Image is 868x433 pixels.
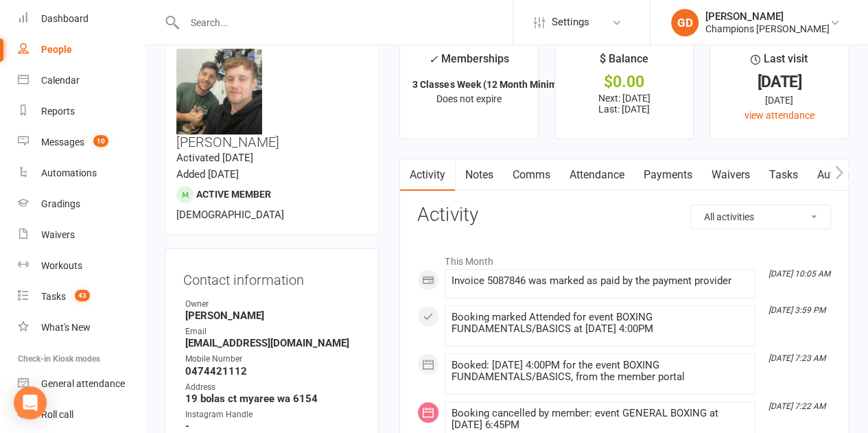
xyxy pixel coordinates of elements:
div: Last visit [751,50,808,75]
li: This Month [417,247,831,269]
a: General attendance kiosk mode [18,368,145,399]
a: Workouts [18,250,145,281]
div: Champions [PERSON_NAME] [705,23,830,35]
div: Booking marked Attended for event BOXING FUNDAMENTALS/BASICS at [DATE] 4:00PM [451,312,749,335]
a: Notes [455,159,502,191]
i: [DATE] 3:59 PM [769,305,825,315]
a: People [18,34,145,65]
span: [DEMOGRAPHIC_DATA] [176,209,284,221]
div: Owner [185,298,360,311]
i: [DATE] 7:23 AM [769,353,825,363]
img: image1748654537.png [176,49,262,134]
a: Automations [18,158,145,189]
a: Dashboard [18,3,145,34]
div: What's New [41,322,91,333]
h3: [PERSON_NAME] [176,49,367,150]
strong: 0474421112 [185,365,360,377]
div: Waivers [41,229,75,240]
div: [DATE] [723,75,836,89]
div: [PERSON_NAME] [705,10,830,23]
div: Gradings [41,198,80,209]
strong: [EMAIL_ADDRESS][DOMAIN_NAME] [185,337,360,349]
div: Booked: [DATE] 4:00PM for the event BOXING FUNDAMENTALS/BASICS, from the member portal [451,360,749,383]
span: 43 [75,290,90,301]
div: Workouts [41,260,82,271]
div: Tasks [41,291,66,302]
span: Does not expire [436,93,502,104]
span: Active member [196,189,271,200]
div: Reports [41,106,75,117]
i: ✓ [429,53,438,66]
a: Messages 10 [18,127,145,158]
span: Settings [552,7,589,38]
a: Tasks [759,159,807,191]
div: Dashboard [41,13,89,24]
div: Invoice 5087846 was marked as paid by the payment provider [451,275,749,287]
span: 10 [93,135,108,147]
div: Booking cancelled by member: event GENERAL BOXING at [DATE] 6:45PM [451,408,749,431]
div: Calendar [41,75,80,86]
h3: Activity [417,204,831,226]
div: GD [671,9,699,36]
input: Search... [180,13,513,32]
div: Roll call [41,409,73,420]
div: Mobile Number [185,353,360,366]
div: Address [185,381,360,394]
a: Waivers [18,220,145,250]
strong: 3 Classes Week (12 Month Minimum Term) [412,79,598,90]
div: Memberships [429,50,509,75]
a: view attendance [744,110,814,121]
div: [DATE] [723,93,836,108]
div: Automations [41,167,97,178]
div: Open Intercom Messenger [14,386,47,419]
a: Waivers [701,159,759,191]
i: [DATE] 7:22 AM [769,401,825,411]
a: Comms [502,159,559,191]
strong: - [185,420,360,432]
a: Roll call [18,399,145,430]
a: Calendar [18,65,145,96]
a: Tasks 43 [18,281,145,312]
p: Next: [DATE] Last: [DATE] [567,93,681,115]
h3: Contact information [183,267,360,288]
div: $0.00 [567,75,681,89]
a: Activity [400,159,455,191]
i: [DATE] 10:05 AM [769,269,830,279]
a: What's New [18,312,145,343]
div: Email [185,325,360,338]
div: General attendance [41,378,125,389]
div: Instagram Handle [185,408,360,421]
time: Activated [DATE] [176,152,253,164]
a: Gradings [18,189,145,220]
strong: 19 bolas ct myaree wa 6154 [185,393,360,405]
a: Reports [18,96,145,127]
div: Messages [41,137,84,148]
time: Added [DATE] [176,168,239,180]
div: $ Balance [600,50,648,75]
div: People [41,44,72,55]
strong: [PERSON_NAME] [185,309,360,322]
a: Payments [633,159,701,191]
a: Attendance [559,159,633,191]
